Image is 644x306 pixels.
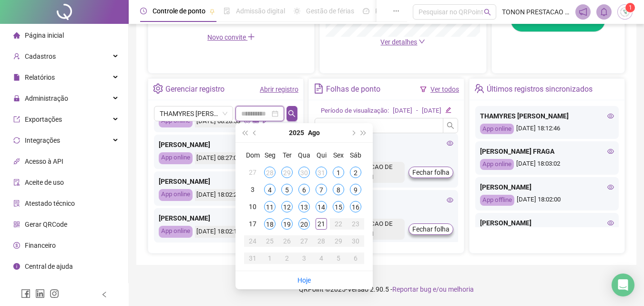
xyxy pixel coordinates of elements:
[209,9,215,14] span: pushpin
[13,242,20,248] span: dollar
[409,223,453,235] button: Fechar folha
[347,164,364,181] td: 2025-08-02
[13,32,20,38] span: home
[350,218,361,230] div: 23
[140,8,147,14] span: clock-circle
[330,164,347,181] td: 2025-08-01
[313,164,330,181] td: 2025-07-31
[247,167,258,178] div: 27
[579,8,587,16] span: notification
[13,221,20,227] span: qrcode
[412,167,450,178] span: Fechar folha
[260,85,298,93] a: Abrir registro
[296,164,313,181] td: 2025-07-30
[363,8,369,14] span: dashboard
[347,147,364,164] th: Sáb
[474,84,484,94] span: team
[333,218,344,230] div: 22
[313,215,330,232] td: 2025-08-21
[21,289,31,298] span: facebook
[308,123,320,142] button: month panel
[316,218,327,230] div: 21
[445,107,451,113] span: edit
[289,123,304,142] button: year panel
[330,232,347,250] td: 2025-08-29
[350,167,361,178] div: 2
[195,226,242,238] div: [DATE] 18:02:13
[447,197,453,203] span: eye
[419,38,425,45] span: down
[420,86,427,93] span: filter
[101,291,108,298] span: left
[25,200,75,207] span: Atestado técnico
[296,250,313,267] td: 2025-09-03
[393,106,412,116] div: [DATE]
[347,232,364,250] td: 2025-08-30
[447,122,454,129] span: search
[298,167,310,178] div: 30
[313,250,330,267] td: 2025-09-04
[612,274,634,296] div: Open Intercom Messenger
[296,147,313,164] th: Qua
[25,95,68,102] span: Administração
[333,184,344,195] div: 8
[13,137,20,143] span: sync
[313,147,330,164] th: Qui
[348,123,358,142] button: next-year
[350,201,361,212] div: 16
[313,232,330,250] td: 2025-08-28
[348,285,368,293] span: Versão
[294,8,300,14] span: sun
[13,158,20,164] span: api
[25,32,64,39] span: Página inicial
[416,106,418,116] div: -
[278,164,296,181] td: 2025-07-29
[316,253,327,264] div: 4
[316,235,327,247] div: 28
[319,138,453,148] div: [PERSON_NAME]
[13,200,20,206] span: solution
[296,232,313,250] td: 2025-08-27
[244,164,261,181] td: 2025-07-27
[278,198,296,215] td: 2025-08-12
[247,218,258,230] div: 17
[330,250,347,267] td: 2025-09-05
[264,253,276,264] div: 1
[380,38,425,46] a: Ver detalhes down
[195,152,242,164] div: [DATE] 08:27:04
[25,116,62,123] span: Exportações
[244,181,261,198] td: 2025-08-03
[50,289,59,298] span: instagram
[347,181,364,198] td: 2025-08-09
[13,263,20,269] span: info-circle
[480,111,614,121] div: THAMYRES [PERSON_NAME]
[244,250,261,267] td: 2025-08-31
[487,81,593,97] div: Últimos registros sincronizados
[244,232,261,250] td: 2025-08-24
[159,116,193,127] div: App online
[375,7,412,15] span: Painel do DP
[261,164,278,181] td: 2025-07-28
[298,218,310,230] div: 20
[625,3,635,12] sup: Atualize o seu contato no menu Meus Dados
[316,201,327,212] div: 14
[484,9,491,16] span: search
[316,167,327,178] div: 31
[281,235,293,247] div: 26
[247,201,258,212] div: 10
[25,137,60,144] span: Integrações
[247,253,258,264] div: 31
[244,118,250,125] span: eye
[333,235,344,247] div: 29
[261,215,278,232] td: 2025-08-18
[350,235,361,247] div: 30
[347,215,364,232] td: 2025-08-23
[195,189,242,201] div: [DATE] 18:02:26
[422,106,441,116] div: [DATE]
[296,215,313,232] td: 2025-08-20
[333,253,344,264] div: 5
[600,8,608,16] span: bell
[253,118,259,125] span: global
[380,38,417,46] span: Ver detalhes
[316,184,327,195] div: 7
